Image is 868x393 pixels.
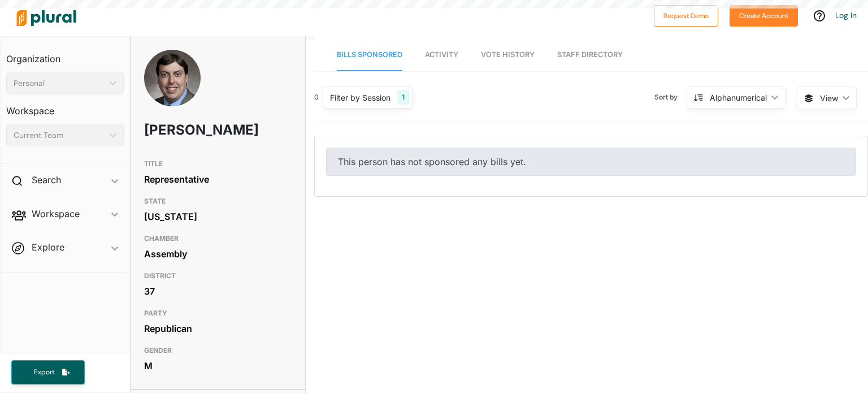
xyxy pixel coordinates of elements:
[425,39,458,71] a: Activity
[330,92,390,103] div: Filter by Session
[730,9,798,21] a: Create Account
[730,5,798,27] button: Create Account
[144,269,292,283] h3: DISTRICT
[6,94,124,119] h3: Workspace
[326,148,856,176] div: This person has not sponsored any bills yet.
[144,232,292,245] h3: CHAMBER
[654,9,718,21] a: Request Demo
[14,77,105,89] div: Personal
[820,92,838,104] span: View
[32,174,61,186] h2: Search
[6,42,124,67] h3: Organization
[11,360,85,385] button: Export
[144,113,233,147] h1: [PERSON_NAME]
[144,283,292,300] div: 37
[481,39,535,71] a: Vote History
[314,92,319,102] div: 0
[144,357,292,374] div: M
[481,50,535,59] span: Vote History
[26,368,62,377] span: Export
[425,50,458,59] span: Activity
[144,171,292,188] div: Representative
[144,245,292,262] div: Assembly
[144,157,292,171] h3: TITLE
[835,10,857,20] a: Log In
[654,5,718,27] button: Request Demo
[144,195,292,208] h3: STATE
[144,320,292,337] div: Republican
[14,129,105,141] div: Current Team
[337,39,402,71] a: Bills Sponsored
[710,92,767,103] div: Alphanumerical
[144,306,292,320] h3: PARTY
[144,208,292,225] div: [US_STATE]
[144,344,292,357] h3: GENDER
[397,90,409,105] div: 1
[654,92,687,102] span: Sort by
[337,50,402,59] span: Bills Sponsored
[557,39,623,71] a: Staff Directory
[144,50,201,125] img: Headshot of Mark Born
